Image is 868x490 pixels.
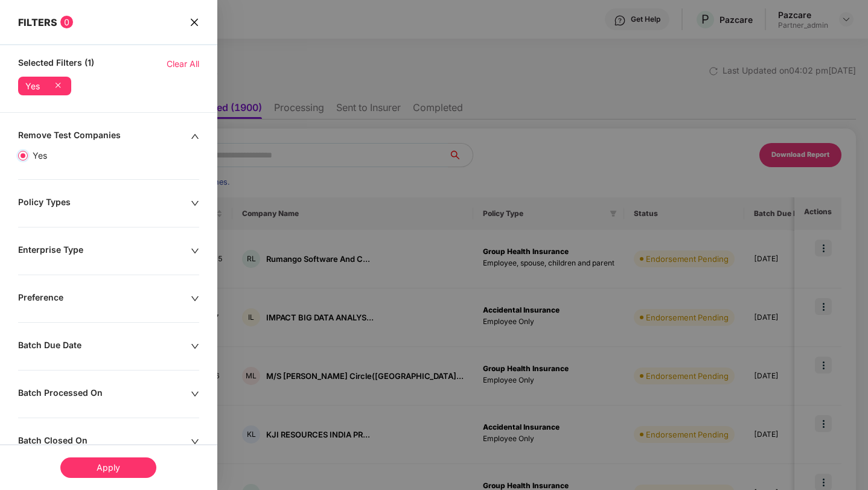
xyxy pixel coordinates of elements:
div: Remove Test Companies [18,130,191,143]
span: close [190,16,199,28]
div: Batch Closed On [18,435,191,448]
span: FILTERS [18,16,57,28]
span: Yes [28,149,52,162]
span: 0 [60,16,73,28]
div: Batch Processed On [18,387,191,401]
div: Batch Due Date [18,340,191,353]
span: down [191,199,199,208]
span: Clear All [167,57,199,71]
div: Preference [18,292,191,305]
div: Enterprise Type [18,244,191,258]
div: Apply [60,457,156,478]
div: Yes [25,81,40,91]
div: Policy Types [18,197,191,210]
span: up [191,132,199,141]
span: down [191,390,199,398]
span: Selected Filters (1) [18,57,94,71]
span: down [191,342,199,351]
span: down [191,294,199,303]
span: down [191,247,199,255]
span: down [191,437,199,446]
